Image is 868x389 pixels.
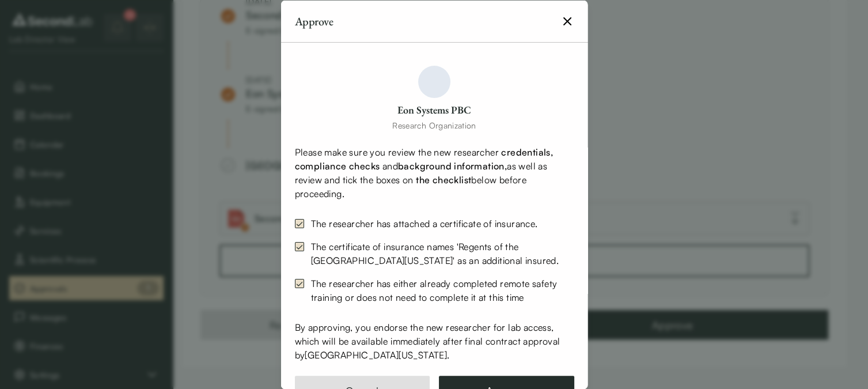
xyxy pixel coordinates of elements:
div: By approving, you endorse the new researcher for lab access, which will be available immediately ... [294,320,574,361]
span: the checklist [416,173,471,185]
label: The researcher has either already completed remote safety training or does not need to complete i... [310,276,574,304]
div: Eon Systems PBC [294,102,574,116]
div: Please make sure you review the new researcher and as well as review and tick the boxes on below ... [294,145,574,200]
label: The certificate of insurance names ' Regents of the [GEOGRAPHIC_DATA][US_STATE] ' as an additiona... [310,239,574,267]
h2: Approve [294,15,333,27]
span: background information, [397,160,506,171]
label: The researcher has attached a certificate of insurance. [310,216,537,230]
div: Research Organization [294,119,574,131]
